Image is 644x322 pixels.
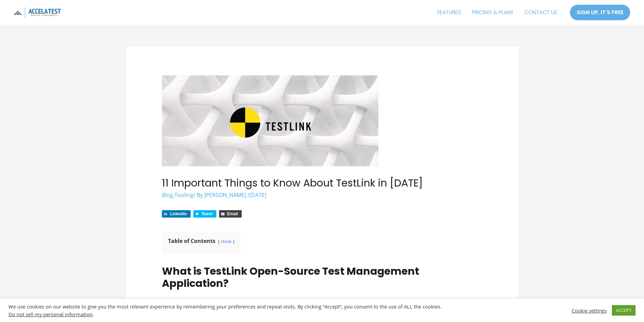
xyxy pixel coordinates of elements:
[162,191,193,199] span: ,
[162,210,190,218] a: Share on LinkedIn
[227,212,238,216] span: Email
[249,191,266,199] span: [DATE]
[168,237,215,245] b: Table of Contents
[162,191,173,199] a: Blog
[174,191,193,199] a: Tooling
[204,191,247,199] a: [PERSON_NAME]
[432,4,467,21] a: FEATURES
[193,210,216,218] a: Share on Twitter
[201,212,213,216] span: Tweet
[467,4,519,21] a: PRICING & PLANS
[570,4,630,21] a: SIGN UP, IT'S FREE
[519,4,563,21] a: CONTACT US
[8,303,448,317] div: We use cookies on our website to give you the most relevant experience by remembering your prefer...
[162,191,482,199] div: / By /
[572,307,607,314] a: Cookie settings
[432,4,563,21] nav: Site Navigation
[612,305,636,316] a: ACCEPT
[204,191,246,199] span: [PERSON_NAME]
[219,210,242,218] a: Share via Email
[14,7,61,18] img: icon
[162,75,378,166] img: Test Link Test Case Management
[170,212,187,216] span: LinkedIn
[162,177,482,189] h1: 11 Important Things to Know About TestLink in [DATE]
[162,264,419,291] strong: What is TestLink Open-Source Test Management Application?
[8,311,448,317] div: .
[221,238,232,244] a: show
[8,311,93,318] a: Do not sell my personal information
